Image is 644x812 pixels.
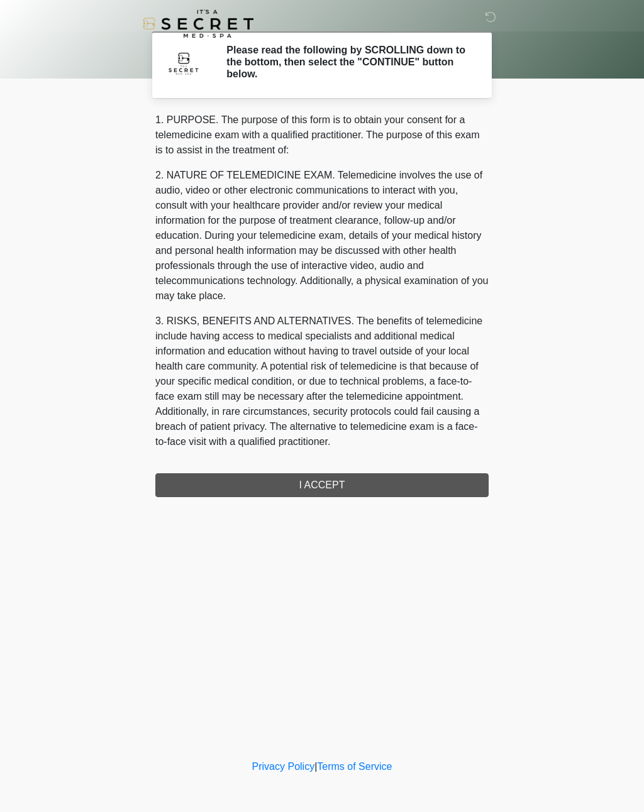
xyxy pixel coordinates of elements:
[143,9,253,38] img: It's A Secret Med Spa Logo
[155,168,489,304] p: 2. NATURE OF TELEMEDICINE EXAM. Telemedicine involves the use of audio, video or other electronic...
[252,761,315,772] a: Privacy Policy
[314,761,317,772] a: |
[155,314,489,449] p: 3. RISKS, BENEFITS AND ALTERNATIVES. The benefits of telemedicine include having access to medica...
[317,761,392,772] a: Terms of Service
[165,44,203,82] img: Agent Avatar
[155,112,489,158] p: 1. PURPOSE. The purpose of this form is to obtain your consent for a telemedicine exam with a qua...
[226,44,470,80] h2: Please read the following by SCROLLING down to the bottom, then select the "CONTINUE" button below.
